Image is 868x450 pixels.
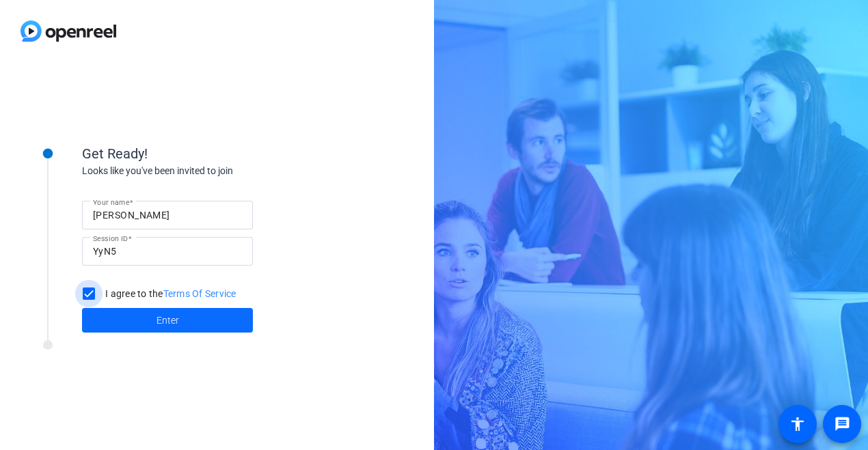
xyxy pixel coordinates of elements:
[93,234,128,242] mat-label: Session ID
[789,416,806,432] mat-icon: accessibility
[834,416,850,432] mat-icon: message
[163,288,236,299] a: Terms Of Service
[157,313,179,328] span: Enter
[82,143,355,164] div: Get Ready!
[93,198,129,206] mat-label: Your name
[82,164,355,178] div: Looks like you've been invited to join
[103,287,236,300] label: I agree to the
[82,308,253,333] button: Enter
